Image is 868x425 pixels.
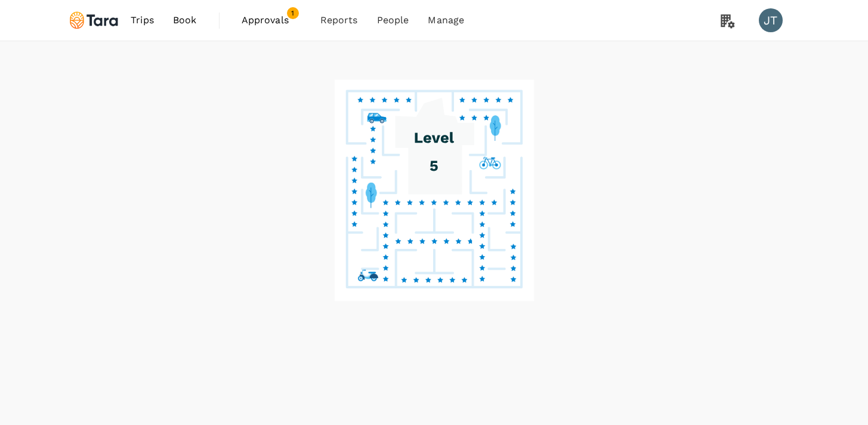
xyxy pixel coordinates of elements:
[428,13,464,27] span: Manage
[287,7,299,19] span: 1
[131,13,154,27] span: Trips
[377,13,409,27] span: People
[242,13,301,27] span: Approvals
[759,8,783,32] div: JT
[320,13,358,27] span: Reports
[67,7,122,33] img: Tara Climate Ltd
[173,13,197,27] span: Book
